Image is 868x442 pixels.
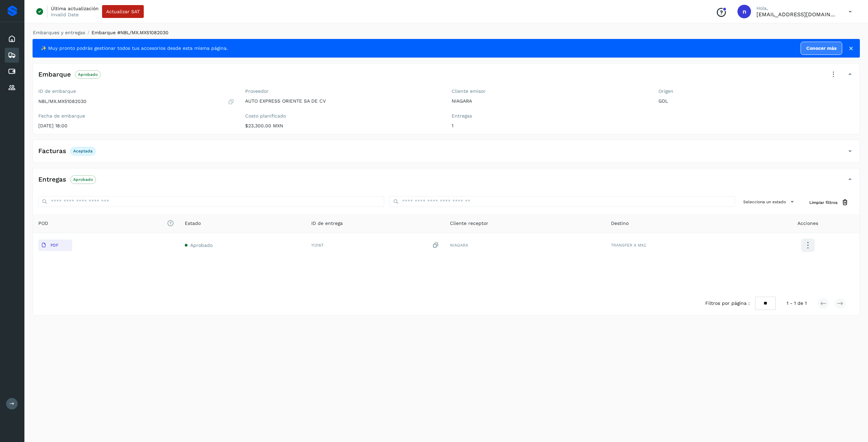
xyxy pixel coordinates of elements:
p: [DATE] 18:00 [38,123,234,129]
label: Costo planificado [245,113,441,119]
div: Proveedores [5,80,19,95]
p: Aprobado [73,177,93,182]
span: ✨ Muy pronto podrás gestionar todos tus accesorios desde esta misma página. [41,45,228,52]
p: NIAGARA [452,98,648,104]
span: Embarque #NBL/MX.MX51082030 [92,30,169,35]
p: Hola, [756,5,838,11]
div: 113167 [311,242,439,249]
td: NIAGARA [445,233,606,257]
p: PDF [51,243,58,248]
button: Limpiar filtros [804,196,854,209]
p: 1 [452,123,648,129]
p: $23,300.00 MXN [245,123,441,129]
span: Acciones [797,220,818,227]
p: Aceptada [73,149,93,153]
p: Aprobado [78,72,98,77]
span: Estado [185,220,201,227]
span: 1 - 1 de 1 [787,300,807,307]
span: Filtros por página : [705,300,750,307]
a: Conocer más [801,42,842,55]
button: Selecciona un estado [741,196,798,207]
td: TRANSFER A MXC [606,233,756,257]
label: Fecha de embarque [38,113,234,119]
button: PDF [38,239,72,251]
div: Cuentas por pagar [5,64,19,79]
div: Inicio [5,31,19,46]
span: POD [38,220,174,227]
label: Proveedor [245,88,441,94]
p: Invalid Date [51,12,79,18]
div: Embarques [5,48,19,63]
p: niagara+prod@solvento.mx [756,11,838,18]
span: Destino [611,220,629,227]
label: ID de embarque [38,88,234,94]
span: Actualizar SAT [106,9,140,14]
div: FacturasAceptada [33,145,860,162]
label: Cliente emisor [452,88,648,94]
h4: Facturas [38,147,66,155]
nav: breadcrumb [33,29,860,36]
h4: Embarque [38,71,71,79]
label: Origen [658,88,854,94]
button: Actualizar SAT [102,5,144,18]
span: Cliente receptor [450,220,488,227]
p: Última actualización [51,5,99,12]
p: NBL/MX.MX51082030 [38,99,86,104]
span: Limpiar filtros [809,199,837,206]
p: GDL [658,98,854,104]
span: Aprobado [190,243,213,248]
a: Embarques y entregas [33,30,85,35]
h4: Entregas [38,176,66,184]
span: ID de entrega [311,220,343,227]
div: EmbarqueAprobado [33,69,860,86]
label: Entregas [452,113,648,119]
div: EntregasAprobado [33,174,860,191]
p: AUTO EXPRESS ORIENTE SA DE CV [245,98,441,104]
